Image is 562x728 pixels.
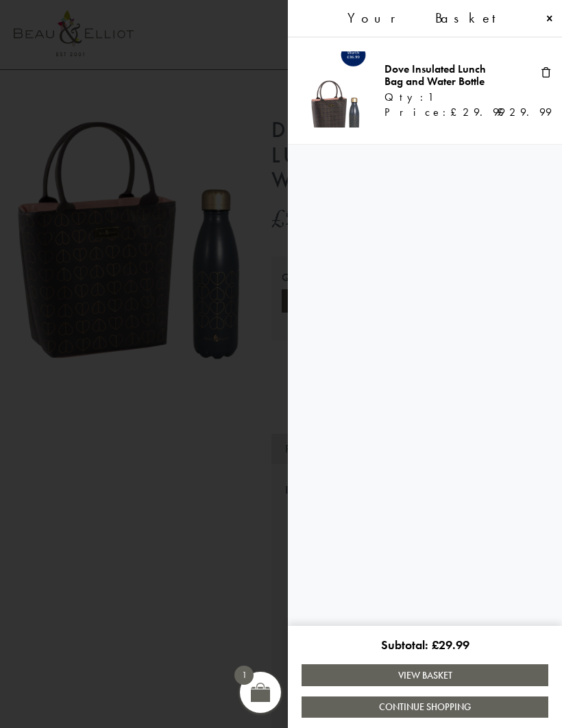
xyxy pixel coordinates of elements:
span: 1 [428,91,433,104]
a: Dove Insulated Lunch Bag and Water Bottle [384,62,486,88]
span: £ [450,105,463,119]
span: Your Basket [347,10,508,26]
bdi: 29.99 [497,105,552,119]
span: Subtotal [381,637,432,653]
img: Dove Insulated Lunch Bag and Water Bottle [298,51,374,128]
bdi: 29.99 [432,637,469,653]
div: Qty: [384,91,490,104]
span: £ [432,637,439,653]
span: £ [497,105,509,119]
div: Price: [384,106,505,119]
bdi: 29.99 [450,105,505,119]
span: 1 [234,666,254,685]
a: Continue Shopping [302,696,548,718]
a: View Basket [302,664,548,685]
